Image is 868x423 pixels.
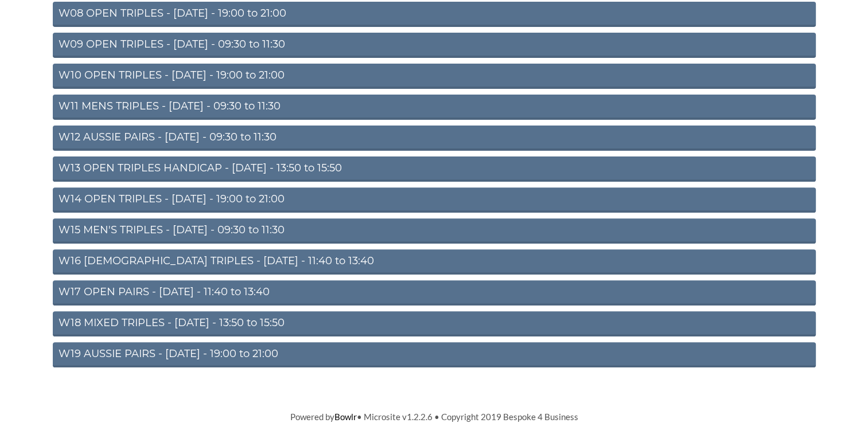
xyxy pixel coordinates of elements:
[53,187,816,213] a: W14 OPEN TRIPLES - [DATE] - 19:00 to 21:00
[53,64,816,89] a: W10 OPEN TRIPLES - [DATE] - 19:00 to 21:00
[53,342,816,367] a: W19 AUSSIE PAIRS - [DATE] - 19:00 to 21:00
[53,311,816,336] a: W18 MIXED TRIPLES - [DATE] - 13:50 to 15:50
[334,412,357,422] a: Bowlr
[53,249,816,275] a: W16 [DEMOGRAPHIC_DATA] TRIPLES - [DATE] - 11:40 to 13:40
[53,156,816,182] a: W13 OPEN TRIPLES HANDICAP - [DATE] - 13:50 to 15:50
[53,2,816,27] a: W08 OPEN TRIPLES - [DATE] - 19:00 to 21:00
[53,126,816,151] a: W12 AUSSIE PAIRS - [DATE] - 09:30 to 11:30
[53,33,816,58] a: W09 OPEN TRIPLES - [DATE] - 09:30 to 11:30
[53,95,816,120] a: W11 MENS TRIPLES - [DATE] - 09:30 to 11:30
[53,280,816,305] a: W17 OPEN PAIRS - [DATE] - 11:40 to 13:40
[290,412,578,422] span: Powered by • Microsite v1.2.2.6 • Copyright 2019 Bespoke 4 Business
[53,218,816,244] a: W15 MEN'S TRIPLES - [DATE] - 09:30 to 11:30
